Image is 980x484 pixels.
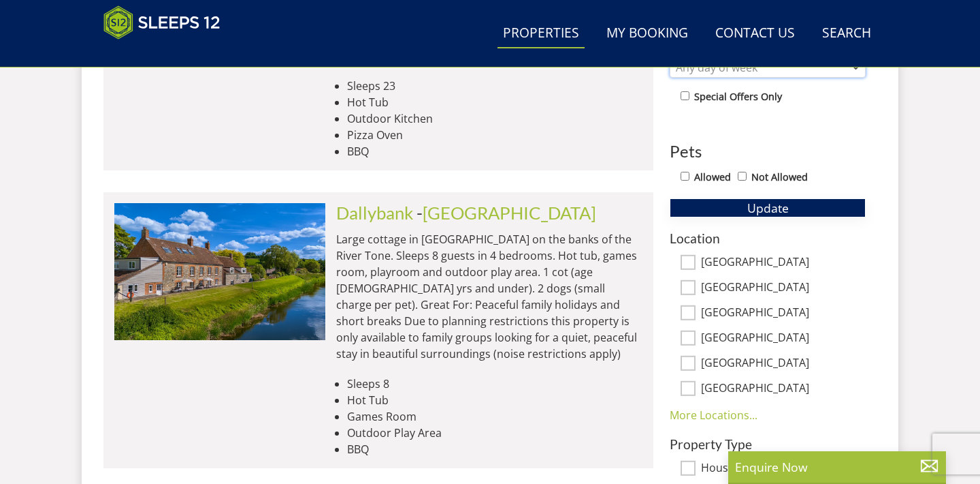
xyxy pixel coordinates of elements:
button: Update [670,198,866,217]
li: BBQ [347,143,642,160]
li: Games Room [347,408,642,425]
label: [GEOGRAPHIC_DATA] [701,357,866,372]
li: Sleeps 23 [347,78,642,94]
h3: Pets [670,142,866,160]
li: Outdoor Play Area [347,425,642,441]
p: Enquire Now [735,458,939,476]
label: [GEOGRAPHIC_DATA] [701,306,866,321]
li: Outdoor Kitchen [347,110,642,127]
label: House [701,462,866,477]
a: Properties [497,18,585,49]
h3: Location [670,231,866,245]
a: Search [817,18,877,49]
label: Allowed [694,170,731,185]
a: Contact Us [710,18,800,49]
li: Hot Tub [347,392,642,408]
a: Dallybank [336,202,413,223]
span: Update [747,200,789,216]
label: [GEOGRAPHIC_DATA] [701,256,866,271]
h3: Property Type [670,437,866,451]
label: Special Offers Only [694,89,782,104]
label: [GEOGRAPHIC_DATA] [701,281,866,296]
label: [GEOGRAPHIC_DATA] [701,331,866,346]
label: [GEOGRAPHIC_DATA] [701,382,866,397]
li: Pizza Oven [347,127,642,143]
p: Large cottage in [GEOGRAPHIC_DATA] on the banks of the River Tone. Sleeps 8 guests in 4 bedrooms.... [336,231,642,362]
span: - [416,202,596,223]
li: BBQ [347,441,642,457]
a: More Locations... [670,408,757,423]
img: riverside-somerset-holiday-accommodation-home-sleeps-8.original.jpg [114,203,325,339]
a: My Booking [601,18,693,49]
li: Sleeps 8 [347,376,642,392]
li: Hot Tub [347,94,642,110]
label: Not Allowed [751,170,808,185]
a: [GEOGRAPHIC_DATA] [423,202,596,223]
img: Sleeps 12 [103,5,220,40]
iframe: Customer reviews powered by Trustpilot [97,48,240,59]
